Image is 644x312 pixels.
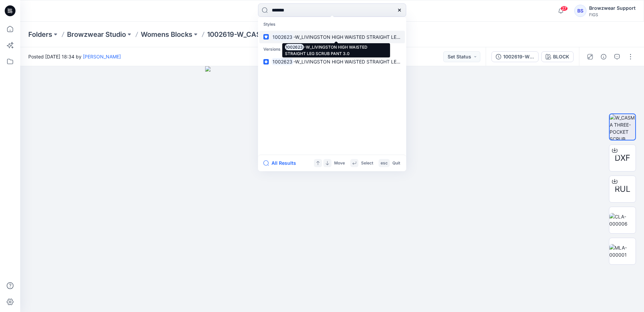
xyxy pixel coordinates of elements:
button: Details [598,51,609,62]
a: Browzwear Studio [67,30,126,39]
div: Browzwear Support [589,4,636,12]
div: FIGS [589,12,636,17]
img: W_CASMA THREE-POCKET SCRUB TOP 3.0-Tech Pack-en [610,114,635,140]
span: Posted [DATE] 18:34 by [28,53,121,60]
a: [PERSON_NAME] [83,54,121,59]
img: MLA-000001 [609,244,636,258]
span: -W_LIVINGSTON HIGH WAISTED STRAIGHT LEG SCRUB PANT 3.0 [293,34,440,40]
span: DXF [615,152,630,164]
a: Womens Blocks [141,30,192,39]
mark: 1002623 [271,33,293,41]
a: 1002623-W_LIVINGSTON HIGH WAISTED STRAIGHT LEG SCRUB PANT 3.0 [259,55,405,68]
span: 27 [560,6,568,11]
p: Styles [259,18,405,31]
p: Move [334,160,345,167]
button: BLOCK [541,51,574,62]
div: BLOCK [553,53,569,60]
div: 1002619-W_CASMA THREE-POCKET SCRUB TOP 3.0 [503,53,534,60]
span: -W_LIVINGSTON HIGH WAISTED STRAIGHT LEG SCRUB PANT 3.0 [293,59,440,64]
img: eyJhbGciOiJIUzI1NiIsImtpZCI6IjAiLCJzbHQiOiJzZXMiLCJ0eXAiOiJKV1QifQ.eyJkYXRhIjp7InR5cGUiOiJzdG9yYW... [205,66,459,312]
p: Quit [392,160,400,167]
p: Versions [259,43,405,56]
a: 1002623-W_LIVINGSTON HIGH WAISTED STRAIGHT LEG SCRUB PANT 3.0 [259,31,405,43]
p: esc [381,160,388,167]
button: All Results [263,159,300,167]
mark: 1002623 [271,58,293,66]
button: 1002619-W_CASMA THREE-POCKET SCRUB TOP 3.0 [491,51,539,62]
a: Folders [28,30,52,39]
p: 1002619-W_CASMA THREE-POCKET SCRUB TOP 3.0 [207,30,346,39]
p: Select [361,160,373,167]
div: BS [574,5,586,17]
span: RUL [615,183,631,195]
img: CLA-000006 [609,213,636,227]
